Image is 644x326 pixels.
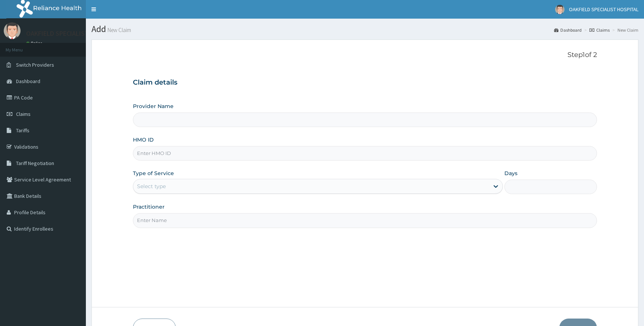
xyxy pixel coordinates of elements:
[133,170,174,177] label: Type of Service
[133,51,597,59] p: Step 1 of 2
[16,61,54,68] span: Switch Providers
[4,22,21,39] img: User Image
[504,170,517,177] label: Days
[133,79,597,87] h3: Claim details
[26,30,119,37] p: OAKFIELD SPECIALIST HOSPITAL
[91,24,638,34] h1: Add
[555,5,564,14] img: User Image
[589,27,610,33] a: Claims
[610,27,638,33] li: New Claim
[16,127,29,134] span: Tariffs
[133,136,154,143] label: HMO ID
[16,78,40,85] span: Dashboard
[106,27,131,33] small: New Claim
[554,27,582,33] a: Dashboard
[133,213,597,228] input: Enter Name
[133,146,597,161] input: Enter HMO ID
[137,183,166,190] div: Select type
[26,41,44,46] a: Online
[133,203,165,211] label: Practitioner
[569,6,638,13] span: OAKFIELD SPECIALIST HOSPITAL
[16,111,31,117] span: Claims
[133,102,174,110] label: Provider Name
[16,160,54,167] span: Tariff Negotiation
